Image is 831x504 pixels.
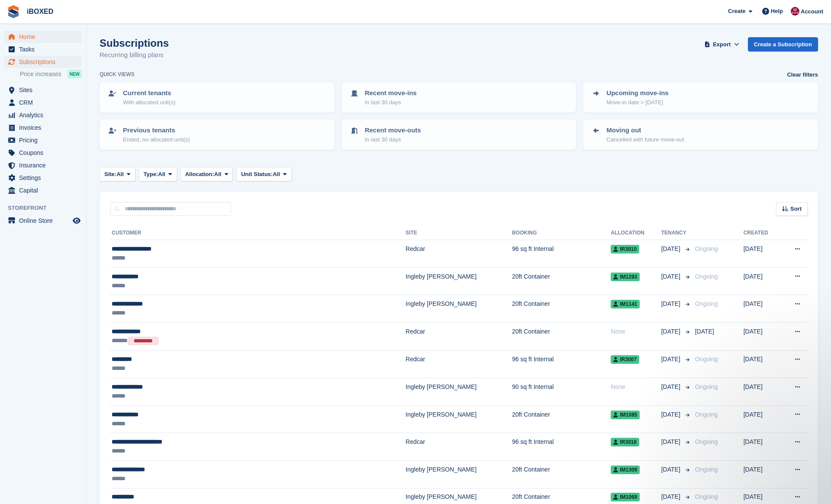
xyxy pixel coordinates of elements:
[144,170,158,179] span: Type:
[406,322,512,350] td: Redcar
[606,88,668,98] p: Upcoming move-ins
[512,433,611,461] td: 96 sq ft Internal
[19,134,71,146] span: Pricing
[661,327,682,336] span: [DATE]
[611,300,640,308] span: IM1141
[790,205,802,213] span: Sort
[661,465,682,474] span: [DATE]
[744,322,781,350] td: [DATE]
[611,273,640,281] span: IM1293
[20,70,61,78] span: Price increases
[19,43,71,55] span: Tasks
[744,350,781,378] td: [DATE]
[158,170,165,179] span: All
[512,267,611,295] td: 20ft Container
[185,170,214,179] span: Allocation:
[100,37,169,49] h1: Subscriptions
[512,240,611,268] td: 96 sq ft Internal
[512,322,611,350] td: 20ft Container
[406,405,512,433] td: Ingleby [PERSON_NAME]
[365,125,421,135] p: Recent move-outs
[695,300,718,307] span: Ongoing
[744,433,781,461] td: [DATE]
[342,120,576,149] a: Recent move-outs In last 30 days
[695,466,718,473] span: Ongoing
[406,295,512,323] td: Ingleby [PERSON_NAME]
[365,88,417,98] p: Recent move-ins
[7,5,20,18] img: stora-icon-8386f47178a22dfd0bd8f6a31ec36ba5ce8667c1dd55bd0f319d3a0aa187defe.svg
[611,411,640,419] span: IM1085
[771,7,783,16] span: Help
[19,96,71,109] span: CRM
[4,159,82,171] a: menu
[71,215,82,226] a: Preview store
[703,37,741,51] button: Export
[104,170,116,179] span: Site:
[611,382,661,392] div: None
[695,356,718,363] span: Ongoing
[19,184,71,196] span: Capital
[4,172,82,184] a: menu
[4,147,82,159] a: menu
[744,267,781,295] td: [DATE]
[744,240,781,268] td: [DATE]
[23,4,57,19] a: iBOXED
[100,71,135,78] h6: Quick views
[661,226,692,240] th: Tenancy
[123,125,190,135] p: Previous tenants
[661,492,682,501] span: [DATE]
[214,170,222,179] span: All
[241,170,273,179] span: Unit Status:
[110,226,406,240] th: Customer
[512,378,611,406] td: 90 sq ft Internal
[695,273,718,280] span: Ongoing
[801,7,823,16] span: Account
[512,350,611,378] td: 96 sq ft Internal
[611,438,639,446] span: IR3016
[606,135,684,144] p: Cancelled with future move-out
[748,37,818,51] a: Create a Subscription
[100,83,334,112] a: Current tenants With allocated unit(s)
[791,7,799,16] img: Amanda Forder
[695,383,718,390] span: Ongoing
[123,88,175,98] p: Current tenants
[4,109,82,121] a: menu
[606,98,668,107] p: Move-in date > [DATE]
[744,295,781,323] td: [DATE]
[19,159,71,171] span: Insurance
[19,172,71,184] span: Settings
[406,433,512,461] td: Redcar
[611,493,640,501] span: IM1069
[19,84,71,96] span: Sites
[406,267,512,295] td: Ingleby [PERSON_NAME]
[406,378,512,406] td: Ingleby [PERSON_NAME]
[661,355,682,364] span: [DATE]
[365,98,417,107] p: In last 30 days
[584,83,817,112] a: Upcoming move-ins Move-in date > [DATE]
[4,122,82,134] a: menu
[611,226,661,240] th: Allocation
[4,31,82,43] a: menu
[512,226,611,240] th: Booking
[406,460,512,488] td: Ingleby [PERSON_NAME]
[661,382,682,392] span: [DATE]
[123,98,175,107] p: With allocated unit(s)
[744,378,781,406] td: [DATE]
[713,40,731,49] span: Export
[695,493,718,500] span: Ongoing
[116,170,124,179] span: All
[695,328,714,335] span: [DATE]
[180,167,233,181] button: Allocation: All
[4,43,82,55] a: menu
[365,135,421,144] p: In last 30 days
[100,120,334,149] a: Previous tenants Ended, no allocated unit(s)
[19,147,71,159] span: Coupons
[787,71,818,79] a: Clear filters
[611,355,639,364] span: IR3007
[611,327,661,336] div: None
[19,109,71,121] span: Analytics
[406,240,512,268] td: Redcar
[123,135,190,144] p: Ended, no allocated unit(s)
[695,438,718,445] span: Ongoing
[20,69,82,79] a: Price increases NEW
